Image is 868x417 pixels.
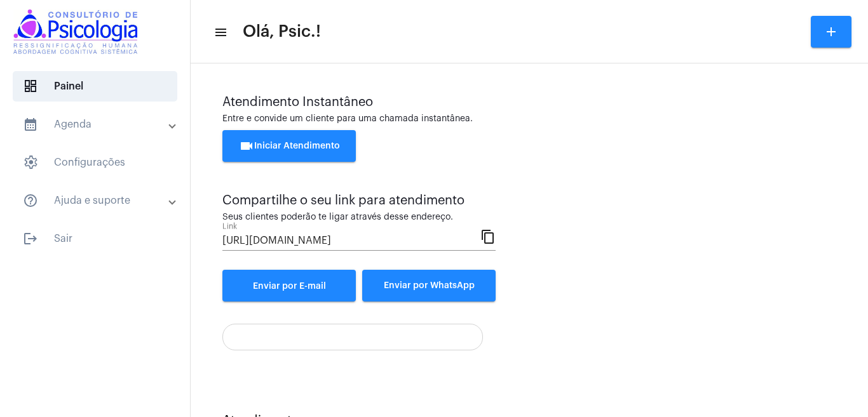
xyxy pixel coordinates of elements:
[253,282,326,291] span: Enviar por E-mail
[243,22,321,42] span: Olá, Psic.!
[362,270,496,301] button: Enviar por WhatsApp
[384,281,475,290] span: Enviar por WhatsApp
[13,147,177,178] span: Configurações
[8,185,190,216] mat-expansion-panel-header: sidenav iconAjuda e suporte
[23,155,38,170] span: sidenav icon
[23,193,170,208] mat-panel-title: Ajuda e suporte
[480,228,496,244] mat-icon: content_copy
[214,25,226,40] mat-icon: sidenav icon
[23,231,38,246] mat-icon: sidenav icon
[13,71,177,102] span: Painel
[239,138,254,154] mat-icon: videocam
[222,270,356,301] a: Enviar por E-mail
[23,117,38,132] mat-icon: sidenav icon
[222,95,836,109] div: Atendimento Instantâneo
[824,24,839,39] mat-icon: add
[10,6,140,57] img: logomarcaconsultorio.jpeg
[23,79,38,94] span: sidenav icon
[13,223,177,254] span: Sair
[222,194,496,208] div: Compartilhe o seu link para atendimento
[222,213,496,222] div: Seus clientes poderão te ligar através desse endereço.
[23,117,170,132] mat-panel-title: Agenda
[222,130,356,162] button: Iniciar Atendimento
[239,142,340,150] span: Iniciar Atendimento
[23,193,38,208] mat-icon: sidenav icon
[8,109,190,140] mat-expansion-panel-header: sidenav iconAgenda
[222,114,836,124] div: Entre e convide um cliente para uma chamada instantânea.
